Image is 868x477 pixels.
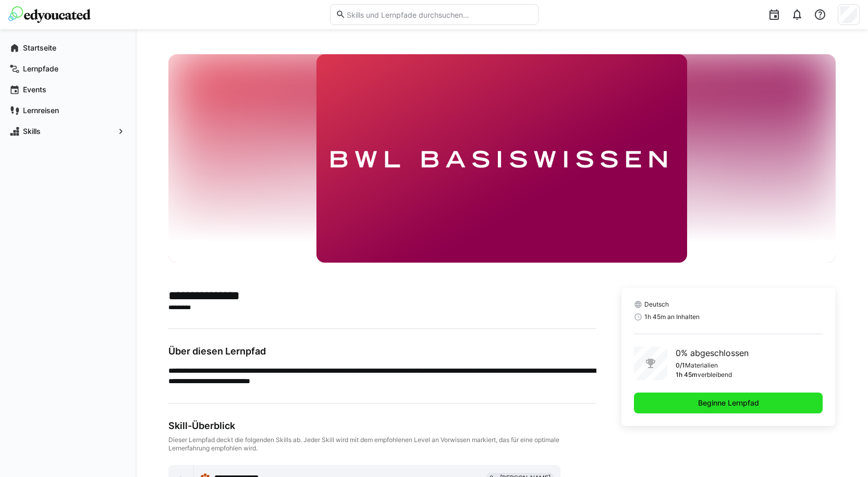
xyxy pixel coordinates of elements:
[644,300,669,309] span: Deutsch
[698,371,732,379] p: verbleibend
[685,361,718,370] p: Materialien
[346,10,532,19] input: Skills und Lernpfade durchsuchen…
[168,420,596,432] div: Skill-Überblick
[696,398,761,408] span: Beginne Lernpfad
[676,347,749,359] p: 0% abgeschlossen
[644,313,700,321] span: 1h 45m an Inhalten
[168,436,596,452] div: Dieser Lernpfad deckt die folgenden Skills ab. Jeder Skill wird mit dem empfohlenen Level an Vorw...
[676,361,685,370] p: 0/1
[634,393,823,413] button: Beginne Lernpfad
[168,346,596,357] h3: Über diesen Lernpfad
[676,371,698,379] p: 1h 45m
